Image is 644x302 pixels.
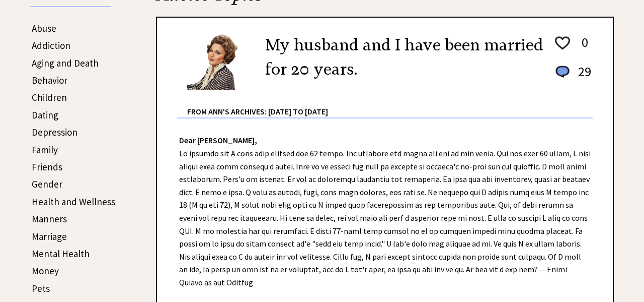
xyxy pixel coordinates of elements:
[32,248,90,260] a: Mental Health
[32,109,58,121] a: Dating
[32,39,70,51] a: Addiction
[32,213,67,225] a: Manners
[573,34,592,62] td: 0
[32,22,56,34] a: Abuse
[179,135,257,145] strong: Dear [PERSON_NAME],
[32,282,50,294] a: Pets
[187,91,593,117] div: From Ann's Archives: [DATE] to [DATE]
[32,161,62,173] a: Friends
[265,33,545,81] h2: My husband and I have been married for 20 years.
[573,63,592,90] td: 29
[553,64,572,80] img: message_round%201.png
[32,265,59,277] a: Money
[32,230,67,243] a: Marriage
[32,126,77,138] a: Depression
[32,57,99,69] a: Aging and Death
[187,33,250,90] img: Ann6%20v2%20small.png
[32,196,115,208] a: Health and Wellness
[32,144,58,156] a: Family
[32,74,67,86] a: Behavior
[32,178,62,190] a: Gender
[553,34,572,52] img: heart_outline%201.png
[32,91,67,103] a: Children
